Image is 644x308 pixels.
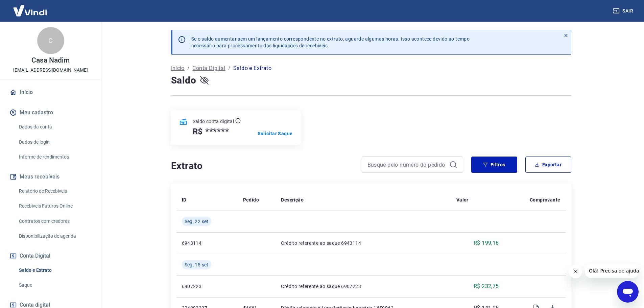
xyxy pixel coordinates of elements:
[16,135,93,149] a: Dados de login
[8,105,93,120] button: Meu cadastro
[8,85,93,100] a: Início
[525,157,571,173] button: Exportar
[31,57,70,64] p: Casa Nadim
[569,265,582,278] iframe: Fechar mensagem
[281,283,445,290] p: Crédito referente ao saque 6907223
[585,263,639,278] iframe: Mensagem da empresa
[16,263,93,277] a: Saldo e Extrato
[187,64,190,72] p: /
[16,120,93,134] a: Dados da conta
[185,218,209,225] span: Seg, 22 set
[281,240,445,246] p: Crédito referente ao saque 6943114
[16,214,93,228] a: Contratos com credores
[4,5,57,10] span: Olá! Precisa de ajuda?
[16,278,93,292] a: Saque
[456,196,469,203] p: Valor
[16,199,93,213] a: Recebíveis Futuros Online
[8,169,93,184] button: Meus recebíveis
[8,248,93,263] button: Conta Digital
[171,64,185,72] a: Início
[171,159,354,173] h4: Extrato
[471,157,517,173] button: Filtros
[192,64,225,72] a: Conta Digital
[474,282,499,290] p: R$ 232,75
[228,64,231,72] p: /
[367,160,447,170] input: Busque pelo número do pedido
[193,118,234,125] p: Saldo conta digital
[171,74,196,87] h4: Saldo
[185,261,209,268] span: Seg, 15 set
[182,240,232,246] p: 6943114
[182,283,232,290] p: 6907223
[233,64,271,72] p: Saldo e Extrato
[530,196,560,203] p: Comprovante
[8,0,52,21] img: Vindi
[37,27,64,54] div: C
[612,5,636,17] button: Sair
[16,229,93,243] a: Disponibilização de agenda
[191,35,470,49] p: Se o saldo aumentar sem um lançamento correspondente no extrato, aguarde algumas horas. Isso acon...
[474,239,499,247] p: R$ 199,16
[182,196,187,203] p: ID
[617,281,639,303] iframe: Botão para abrir a janela de mensagens
[16,184,93,198] a: Relatório de Recebíveis
[243,196,259,203] p: Pedido
[281,196,304,203] p: Descrição
[13,67,88,74] p: [EMAIL_ADDRESS][DOMAIN_NAME]
[16,150,93,164] a: Informe de rendimentos
[258,130,293,137] a: Solicitar Saque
